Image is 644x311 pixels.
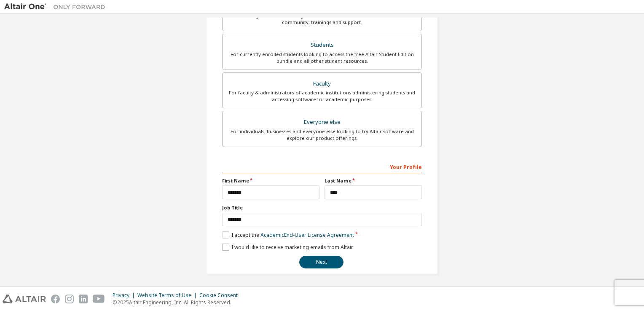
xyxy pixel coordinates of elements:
div: Faculty [228,78,416,90]
button: Next [299,256,343,268]
label: Job Title [222,204,422,211]
label: First Name [222,177,319,184]
img: altair_logo.svg [3,295,46,303]
div: For faculty & administrators of academic institutions administering students and accessing softwa... [228,89,416,103]
p: © 2025 Altair Engineering, Inc. All Rights Reserved. [113,299,243,306]
div: Website Terms of Use [137,292,199,299]
img: youtube.svg [93,295,105,303]
img: linkedin.svg [79,295,88,303]
div: For individuals, businesses and everyone else looking to try Altair software and explore our prod... [228,128,416,142]
label: I accept the [222,231,354,239]
label: I would like to receive marketing emails from Altair [222,244,353,251]
img: facebook.svg [51,295,60,303]
div: Cookie Consent [199,292,243,299]
div: For currently enrolled students looking to access the free Altair Student Edition bundle and all ... [228,51,416,64]
div: Your Profile [222,160,422,173]
div: Privacy [113,292,137,299]
label: Last Name [325,177,422,184]
div: Students [228,39,416,51]
img: instagram.svg [65,295,74,303]
div: Everyone else [228,116,416,128]
a: Academic End-User License Agreement [260,231,354,239]
div: For existing customers looking to access software downloads, HPC resources, community, trainings ... [228,12,416,26]
img: Altair One [4,3,110,11]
